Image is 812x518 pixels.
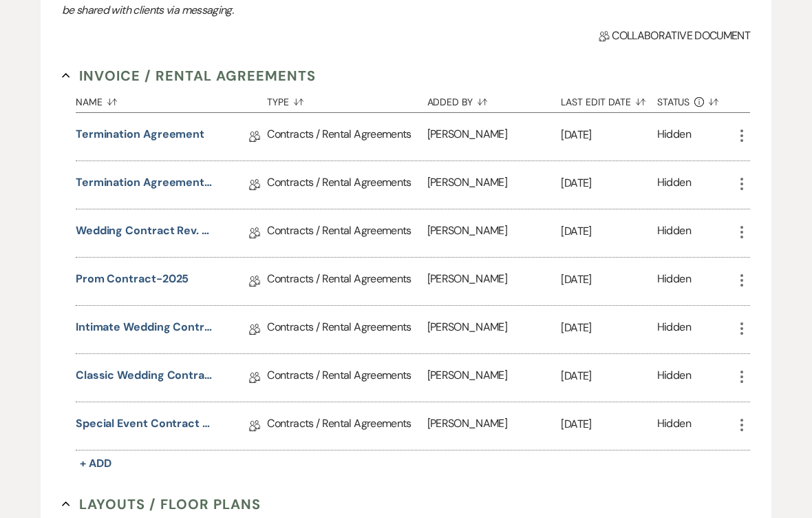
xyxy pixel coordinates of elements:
p: [DATE] [561,126,656,144]
button: Name [76,86,268,112]
div: Hidden [657,126,691,147]
button: Added By [427,86,562,112]
p: [DATE] [561,367,656,385]
div: Contracts / Rental Agreements [267,354,427,402]
a: Termination Agreement [76,126,204,147]
p: [DATE] [561,319,656,337]
div: [PERSON_NAME] [427,258,562,305]
div: Hidden [657,271,691,292]
div: Contracts / Rental Agreements [267,258,427,305]
div: Contracts / Rental Agreements [267,402,427,450]
div: [PERSON_NAME] [427,113,562,160]
div: Hidden [657,174,691,196]
p: [DATE] [561,222,656,240]
button: Type [267,86,427,112]
p: [DATE] [561,415,656,433]
a: Special Event Contract Rev [DATE] [76,415,213,437]
div: Contracts / Rental Agreements [267,306,427,353]
div: Contracts / Rental Agreements [267,209,427,257]
a: Prom Contract-2025 [76,271,189,292]
button: + Add [76,454,116,473]
a: Wedding Contract Rev. [DATE] [76,222,213,244]
div: Contracts / Rental Agreements [267,161,427,209]
span: Collaborative document [599,28,750,44]
div: [PERSON_NAME] [427,161,562,209]
span: Status [657,97,690,107]
div: Hidden [657,415,691,437]
div: Hidden [657,319,691,340]
button: Last Edit Date [561,86,656,112]
button: Layouts / Floor Plans [62,494,261,515]
button: Invoice / Rental Agreements [62,65,316,86]
div: [PERSON_NAME] [427,306,562,353]
a: Termination Agreement and Refund of Payment [76,174,213,196]
div: [PERSON_NAME] [427,354,562,402]
div: Hidden [657,367,691,388]
p: [DATE] [561,271,656,289]
div: Hidden [657,222,691,244]
div: [PERSON_NAME] [427,402,562,450]
div: [PERSON_NAME] [427,209,562,257]
span: + Add [80,456,111,470]
button: Status [657,86,734,112]
a: Classic Wedding Contract Rev. [DATE] [76,367,213,388]
a: Intimate Wedding Contract Rev. [DATE] [76,319,213,340]
div: Contracts / Rental Agreements [267,113,427,160]
p: [DATE] [561,174,656,192]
